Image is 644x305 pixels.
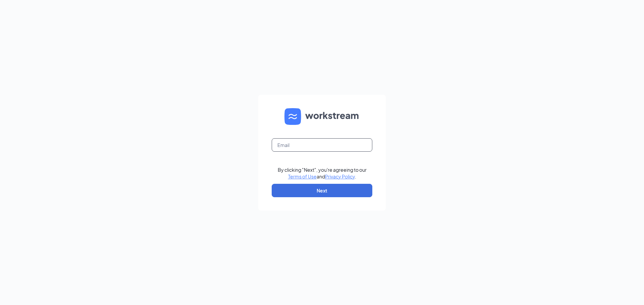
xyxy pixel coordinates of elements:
[272,184,372,197] button: Next
[288,173,317,179] a: Terms of Use
[278,166,367,180] div: By clicking "Next", you're agreeing to our and .
[284,108,360,125] img: WS logo and Workstream text
[272,138,372,152] input: Email
[325,173,355,179] a: Privacy Policy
